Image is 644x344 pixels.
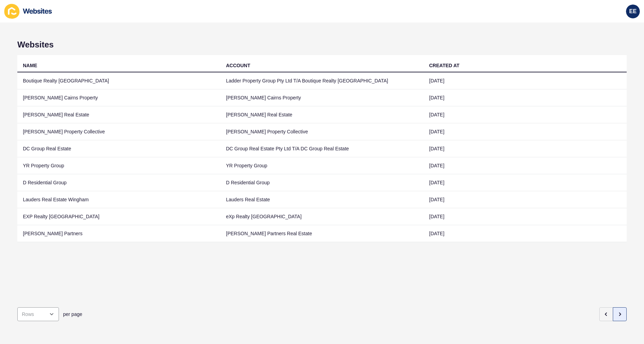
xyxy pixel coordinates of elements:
td: Boutique Realty [GEOGRAPHIC_DATA] [17,72,220,89]
div: open menu [17,307,59,321]
td: Lauders Real Estate [220,191,424,208]
td: EXP Realty [GEOGRAPHIC_DATA] [17,208,220,225]
div: CREATED AT [429,62,460,69]
td: Lauders Real Estate Wingham [17,191,220,208]
td: DC Group Real Estate [17,140,220,157]
td: [DATE] [424,174,627,191]
td: [PERSON_NAME] Property Collective [220,123,424,140]
td: Ladder Property Group Pty Ltd T/A Boutique Realty [GEOGRAPHIC_DATA] [220,72,424,89]
td: YR Property Group [17,157,220,174]
td: [PERSON_NAME] Cairns Property [17,89,220,106]
td: [PERSON_NAME] Cairns Property [220,89,424,106]
td: D Residential Group [17,174,220,191]
td: [DATE] [424,157,627,174]
td: [PERSON_NAME] Real Estate [17,106,220,123]
td: D Residential Group [220,174,424,191]
td: eXp Realty [GEOGRAPHIC_DATA] [220,208,424,225]
div: ACCOUNT [226,62,250,69]
td: [DATE] [424,123,627,140]
td: [DATE] [424,140,627,157]
td: [DATE] [424,72,627,89]
td: [DATE] [424,225,627,242]
td: [DATE] [424,191,627,208]
td: [PERSON_NAME] Property Collective [17,123,220,140]
h1: Websites [17,40,627,50]
span: per page [63,311,82,318]
td: [PERSON_NAME] Partners [17,225,220,242]
td: YR Property Group [220,157,424,174]
td: [DATE] [424,89,627,106]
td: [PERSON_NAME] Real Estate [220,106,424,123]
td: [DATE] [424,208,627,225]
span: EE [629,8,636,15]
td: [PERSON_NAME] Partners Real Estate [220,225,424,242]
div: NAME [23,62,37,69]
td: DC Group Real Estate Pty Ltd T/A DC Group Real Estate [220,140,424,157]
td: [DATE] [424,106,627,123]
